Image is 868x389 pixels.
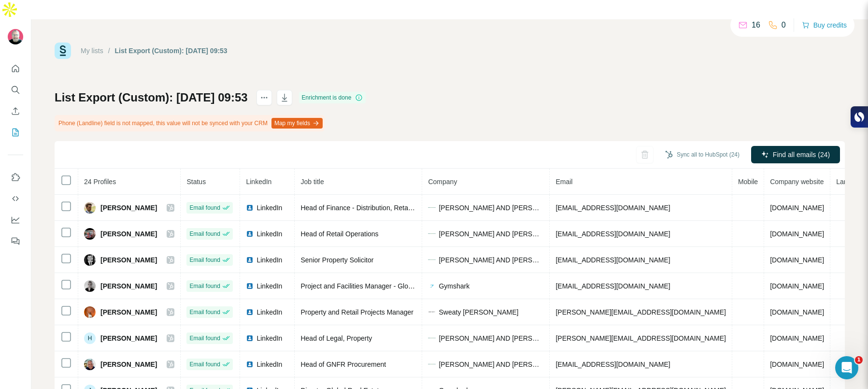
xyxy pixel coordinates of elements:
span: Email [555,178,572,186]
img: LinkedIn logo [246,256,254,264]
span: [PERSON_NAME] [100,333,157,343]
span: [DOMAIN_NAME] [770,360,824,368]
img: Avatar [84,254,96,266]
span: Project and Facilities Manager - Global Real Estate [300,282,454,290]
img: company-logo [428,282,436,290]
span: Email found [189,230,220,238]
span: Company website [770,178,824,186]
span: LinkedIn [256,281,282,291]
span: [DOMAIN_NAME] [770,230,824,238]
span: Senior Property Solicitor [300,256,373,264]
span: [EMAIL_ADDRESS][DOMAIN_NAME] [555,256,670,264]
span: 24 Profiles [84,178,116,186]
span: LinkedIn [256,333,282,343]
span: LinkedIn [246,178,271,186]
span: Head of GNFR Procurement [300,360,386,368]
span: [PERSON_NAME][EMAIL_ADDRESS][DOMAIN_NAME] [555,308,726,316]
img: LinkedIn logo [246,360,254,368]
span: [PERSON_NAME] [100,203,157,213]
h1: List Export (Custom): [DATE] 09:53 [55,90,248,105]
span: [PERSON_NAME] AND [PERSON_NAME] [439,203,543,213]
button: Use Surfe on LinkedIn [8,169,23,186]
p: 0 [782,19,786,31]
span: LinkedIn [256,229,282,239]
span: 1 [855,356,863,364]
span: [PERSON_NAME] [100,360,157,369]
span: [DOMAIN_NAME] [770,204,824,212]
span: LinkedIn [256,307,282,317]
img: LinkedIn logo [246,308,254,316]
img: company-logo [428,207,436,208]
span: Sweaty [PERSON_NAME] [439,307,518,317]
span: [EMAIL_ADDRESS][DOMAIN_NAME] [555,230,670,238]
span: [DOMAIN_NAME] [770,282,824,290]
span: [EMAIL_ADDRESS][DOMAIN_NAME] [555,204,670,212]
button: Buy credits [802,18,847,32]
img: Avatar [84,280,96,292]
li: / [108,46,110,56]
button: Use Surfe API [8,190,23,207]
span: Email found [189,256,220,264]
a: My lists [81,47,103,55]
span: LinkedIn [256,255,282,265]
img: Avatar [84,228,96,240]
span: [DOMAIN_NAME] [770,334,824,342]
button: Search [8,81,23,99]
span: LinkedIn [256,360,282,369]
span: Mobile [738,178,758,186]
button: Sync all to HubSpot (24) [658,147,746,162]
img: LinkedIn logo [246,204,254,212]
span: Email found [189,360,220,369]
span: [PERSON_NAME] [100,229,157,239]
span: Head of Finance - Distribution, Retail & Property [300,204,445,212]
span: Gymshark [439,281,470,291]
button: Find all emails (24) [751,146,840,163]
span: Company [428,178,457,186]
span: Email found [189,308,220,317]
span: [PERSON_NAME] AND [PERSON_NAME] [439,360,543,369]
img: company-logo [428,338,436,339]
span: Email found [189,334,220,343]
button: Feedback [8,232,23,250]
div: Enrichment is done [299,92,366,103]
img: company-logo [428,233,436,234]
img: Avatar [84,359,96,370]
button: actions [256,90,272,105]
img: Avatar [84,306,96,318]
div: H [84,332,96,344]
span: [PERSON_NAME] [100,281,157,291]
span: Property and Retail Projects Manager [300,308,413,316]
span: Landline [836,178,862,186]
img: LinkedIn logo [246,230,254,238]
img: LinkedIn logo [246,282,254,290]
span: [EMAIL_ADDRESS][DOMAIN_NAME] [555,360,670,368]
span: LinkedIn [256,203,282,213]
button: Quick start [8,60,23,77]
span: Status [186,178,206,186]
button: My lists [8,124,23,141]
span: [PERSON_NAME] [100,255,157,265]
span: Head of Retail Operations [300,230,378,238]
span: Job title [300,178,324,186]
div: List Export (Custom): [DATE] 09:53 [115,46,228,56]
span: [DOMAIN_NAME] [770,256,824,264]
img: Avatar [8,29,23,44]
img: Avatar [84,202,96,214]
button: Enrich CSV [8,102,23,120]
iframe: Intercom live chat [835,356,858,379]
span: Email found [189,203,220,212]
span: [PERSON_NAME] AND [PERSON_NAME] [439,255,543,265]
span: [PERSON_NAME] AND [PERSON_NAME] [439,333,543,343]
span: [DOMAIN_NAME] [770,308,824,316]
img: Surfe Logo [55,43,71,59]
img: company-logo [428,259,436,260]
span: [PERSON_NAME] [100,307,157,317]
span: Email found [189,282,220,290]
img: LinkedIn logo [246,334,254,342]
button: Map my fields [271,118,323,129]
p: 16 [752,19,760,31]
button: Dashboard [8,211,23,229]
img: company-logo [428,310,436,314]
img: company-logo [428,364,436,365]
span: [PERSON_NAME][EMAIL_ADDRESS][DOMAIN_NAME] [555,334,726,342]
